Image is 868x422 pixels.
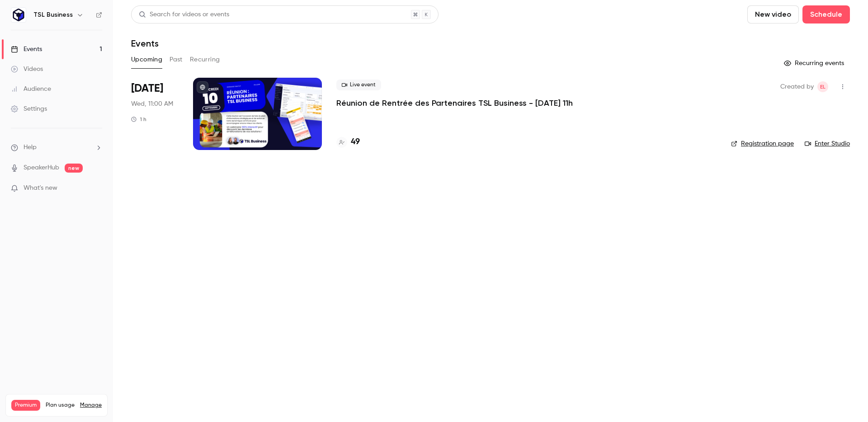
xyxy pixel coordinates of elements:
span: EL [820,81,826,92]
span: new [65,164,83,173]
button: Schedule [802,5,850,23]
li: help-dropdown-opener [11,143,102,152]
span: [DATE] [131,81,163,96]
a: SpeakerHub [24,163,59,173]
button: New video [747,5,799,23]
span: Help [24,143,37,152]
div: Search for videos or events [139,10,229,19]
button: Upcoming [131,52,162,67]
span: Wed, 11:00 AM [131,99,173,108]
button: Recurring [190,52,220,67]
span: Live event [336,80,381,90]
iframe: Noticeable Trigger [91,184,102,192]
a: 49 [336,136,360,148]
div: Settings [11,104,47,113]
a: Enter Studio [805,139,850,148]
button: Past [170,52,183,67]
span: Elodie Lecocq [817,81,828,92]
div: Audience [11,84,51,94]
div: Videos [11,65,43,74]
a: Manage [80,402,102,409]
h6: TSL Business [33,10,73,19]
span: What's new [24,183,57,193]
span: Premium [11,400,40,411]
a: Réunion de Rentrée des Partenaires TSL Business - [DATE] 11h [336,98,573,108]
h4: 49 [351,136,360,148]
button: Recurring events [780,56,850,70]
div: Events [11,45,42,54]
div: Sep 10 Wed, 11:00 AM (Europe/Paris) [131,78,179,150]
a: Registration page [731,139,794,148]
span: Created by [780,81,814,92]
span: Plan usage [46,402,75,409]
img: TSL Business [11,8,26,22]
div: 1 h [131,116,146,123]
h1: Events [131,38,159,49]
